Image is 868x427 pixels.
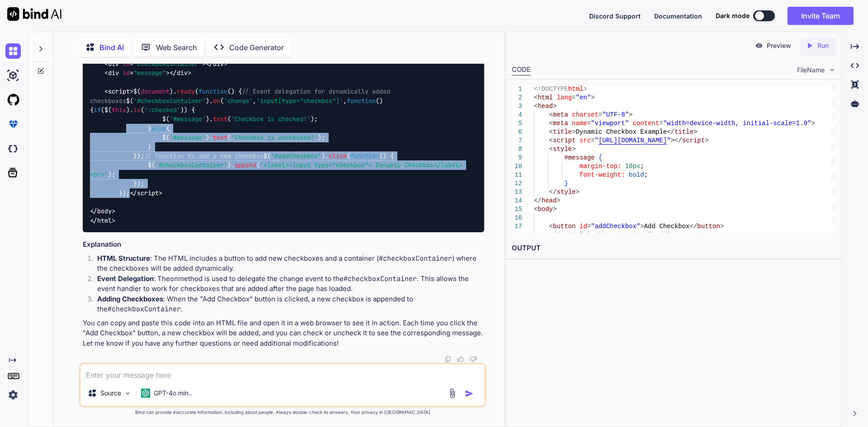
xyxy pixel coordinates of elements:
span: > [583,85,587,93]
code: #checkboxContainer [344,274,417,283]
span: body [538,206,553,213]
span: = [587,120,590,127]
strong: Adding Checkboxes [97,295,163,303]
span: button [553,223,576,230]
span: '#message' [170,115,206,123]
p: Code Generator [229,42,284,53]
span: id [123,60,130,68]
span: FileName [797,66,825,75]
h3: Explanation [83,239,484,250]
code: #checkboxContainer [108,305,181,314]
span: div [108,69,119,77]
li: : When the "Add Checkbox" button is clicked, a new checkbox is appended to the . [90,294,484,314]
span: '#message' [170,134,206,142]
img: chevron down [828,66,836,74]
img: chat [5,43,21,59]
img: ai-studio [5,68,21,83]
span: > [720,223,723,230]
span: div [108,60,119,68]
span: // Function to add a new checkbox [144,152,264,160]
span: = [591,137,594,144]
span: 'Checkbox is unchecked!' [231,134,318,142]
span: title [675,128,693,136]
p: GPT-4o min.. [154,389,192,398]
span: [URL][DOMAIN_NAME] [599,137,667,144]
span: text [213,134,227,142]
span: '#checkboxContainer' [133,97,206,105]
span: </ > [90,207,115,216]
span: "addCheckbox" [591,223,640,230]
div: 5 [512,119,522,128]
span: // Event delegation for dynamically added checkboxes [90,88,394,105]
span: ready [177,88,195,96]
span: = [598,111,602,118]
span: is [133,106,141,114]
img: darkCloudIdeIcon [5,141,21,156]
div: 12 [512,179,522,188]
li: : The HTML includes a button to add new checkboxes and a container ( ) where the checkboxes will ... [90,253,484,274]
span: < [534,94,538,101]
img: like [457,356,464,363]
span: < [534,103,538,110]
span: head [538,103,553,110]
span: click [329,152,347,160]
div: 2 [512,94,522,102]
span: lang [557,94,572,101]
img: settings [5,387,21,403]
p: Web Search [156,42,197,53]
div: 18 [512,231,522,239]
span: div [663,231,674,239]
span: body [97,207,112,216]
code: #checkboxContainer [379,254,452,263]
div: 14 [512,197,522,205]
span: '#addCheckbox' [271,152,321,160]
div: 9 [512,154,522,162]
span: this [112,106,126,114]
img: premium [5,117,21,132]
span: ; [644,171,647,178]
img: preview [755,42,763,50]
span: > [572,128,576,136]
img: githubLight [5,92,21,108]
p: Bind AI [99,42,124,53]
img: icon [465,389,474,398]
span: "viewport" [591,120,629,127]
span: Discord Support [589,12,641,20]
span: html [568,85,583,93]
span: "UTF-8" [602,111,629,118]
span: src [579,137,590,144]
span: > [591,94,594,101]
div: 7 [512,136,522,145]
span: #message [564,154,594,161]
span: on [213,97,220,105]
span: name [572,120,587,127]
span: bold [629,171,644,178]
span: Dark mode [716,11,750,20]
div: 3 [512,102,522,111]
span: 'Checkbox is checked!' [231,115,311,123]
div: 15 [512,205,522,214]
span: Dynamic Checkbox Example [576,128,667,136]
img: dislike [470,356,477,363]
span: ':checked' [144,106,180,114]
img: Bind AI [7,7,61,21]
div: CODE [512,65,531,75]
span: ></ [651,231,663,239]
p: Preview [767,41,791,50]
span: title [553,128,572,136]
span: < [549,145,552,153]
span: $( ). ( ( ) { $( ). ( , , ( ) { ($( ). ( )) { $( ). ( ); } { $( ). ( ); } }); $( ). ( ( ) { $( ).... [90,88,462,197]
span: div [177,69,188,77]
span: 'input[type="checkbox"]' [256,97,343,105]
span: </ [549,188,557,196]
span: charset [572,111,599,118]
span: </ > [206,60,227,68]
span: Add Checkbox [644,223,689,230]
span: < [534,206,538,213]
span: > [576,188,579,196]
span: div [553,231,564,239]
span: '#checkboxContainer' [155,161,227,169]
span: style [553,145,572,153]
div: 6 [512,128,522,136]
span: </ > [90,216,115,225]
